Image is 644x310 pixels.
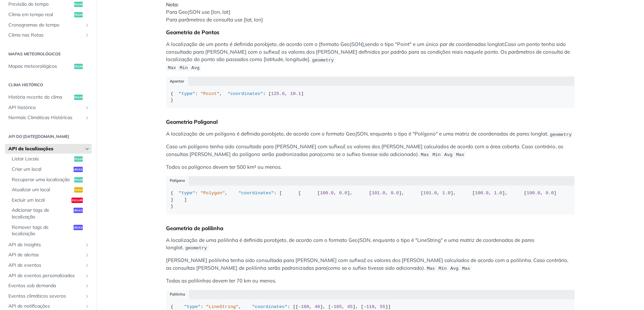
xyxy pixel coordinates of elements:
[85,304,90,309] button: Mostrar subpáginas para API de notificações
[12,176,70,183] font: Recuperar uma localização
[5,103,92,113] a: API históricaMostrar subpáginas para API Histórica
[85,33,90,38] button: Show subpages for Weather on Routes
[312,57,334,62] span: geometry
[85,146,90,152] button: Hide subpages for Locations API
[320,151,419,157] font: (como se o sufixo tivesse sido adicionado).
[5,271,92,281] a: API de eventos personalizadosMostrar subpáginas para API de eventos personalizados
[8,272,75,278] font: API de eventos personalizados
[12,166,41,172] font: Criar um local
[12,187,50,193] font: Atualizar um local
[5,20,92,30] a: Cronogramas do tempoShow subpages for Weather Timelines
[85,294,90,299] button: Mostrar subpáginas para Eventos climáticos severos
[166,49,570,63] font: , os valores dos [PERSON_NAME] definidos por padrão para as condições reais naquele ponto. Os par...
[462,266,470,271] span: Max
[262,41,364,47] font: objeto, de acordo com o [formato GeoJSON]
[8,303,50,309] font: API de notificações
[475,191,489,196] span: 100.0
[85,22,90,28] button: Show subpages for Weather Timelines
[8,32,44,38] font: Clima nas Rotas
[166,41,262,47] font: A localização de um ponto é definida por
[201,91,220,96] span: "Point"
[74,178,83,182] font: pegar
[85,283,90,289] button: Mostrar subpáginas para eventos sob demanda
[166,277,276,284] font: Todas as polilinhas devem ter 70 km ou menos.
[380,304,385,309] span: 55
[168,65,176,70] span: Max
[438,266,446,271] span: Min
[8,185,92,195] a: Atualizar um localcolocar
[71,209,85,212] font: publicar
[444,152,452,157] span: Avg
[85,273,90,278] button: Mostrar subpáginas para API de eventos personalizados
[8,154,92,164] a: Listar Locaispegar
[166,1,179,8] font: Nota:
[8,134,69,139] font: API do [DATE][DOMAIN_NAME]
[5,113,92,123] a: Normais Climáticas HistóricasMostrar subpáginas para Normais Climáticas Históricas
[8,205,92,222] a: Adicionar tags de localizaçãopublicar
[320,191,334,196] span: 100.0
[166,257,568,271] font: , os valores dos [PERSON_NAME] calculados de acordo com a polilinha. Caso contrário, as consultas...
[74,96,83,99] font: pegar
[427,266,435,271] span: Max
[192,65,200,70] span: Avg
[166,143,563,157] font: , os valores dos [PERSON_NAME] calculados de acordo com a área coberta. Caso contrário, as consul...
[71,168,85,171] font: publicar
[8,242,41,248] font: API de Insights
[450,266,459,271] span: Avg
[432,152,440,157] span: Min
[421,152,429,157] span: Max
[8,11,53,17] font: Clima em tempo real
[166,143,343,150] font: Caso um polígono tenha sido consultado para [PERSON_NAME] com sufixo
[184,304,201,309] span: "type"
[5,30,92,40] a: Clima nas RotasShow subpages for Weather on Routes
[391,191,399,196] span: 0.0
[269,131,548,137] font: objeto, de acordo com o formato GeoJSON, enquanto o tipo é "Polígono" e uma matriz de coordenadas...
[179,91,195,96] span: "type"
[278,49,279,55] font: /
[339,191,347,196] span: 0.0
[71,226,85,229] font: publicar
[365,41,504,47] font: sendo o tipo "Point" e um único par de coordenadas longlat.
[238,191,274,196] span: "coordinates"
[8,63,57,69] font: Mapas meteorológicos
[206,304,238,309] span: "LineString"
[201,191,225,196] span: "Polygon"
[364,41,365,47] a: ,
[166,237,534,251] font: objeto, de acordo com o formato GeoJSON, enquanto o tipo é "LineString" e uma matriz de coordenad...
[8,164,92,174] a: Criar um localpublicar
[12,156,39,162] font: Listar Locais
[85,105,90,110] button: Mostrar subpáginas para API Histórica
[166,237,272,243] font: A localização de uma polilinha é definida por
[326,265,425,271] font: (como se o sufixo tivesse sido adicionado).
[72,188,85,192] font: colocar
[494,191,502,196] span: 1.0
[166,225,223,231] font: Geometria de polilinha
[366,304,374,309] span: 110
[8,104,36,110] font: API histórica
[166,16,263,23] font: Para parâmetros de consulta use [lat, lon]
[85,242,90,248] button: Mostrar subpáginas para Insights API
[179,191,195,196] span: "type"
[85,252,90,258] button: Mostrar subpáginas para API de alertas
[179,65,187,70] span: Min
[8,222,92,239] a: Remover tags de localizaçãopublicar
[166,29,219,36] font: Geometria de Pontos
[8,1,49,7] font: Previsão do tempo
[5,10,92,20] a: Clima em tempo realpegar
[277,49,278,55] font: /
[85,115,90,120] button: Mostrar subpáginas para Normais Climáticas Históricas
[5,250,92,260] a: API de alertasMostrar subpáginas para API de alertas
[72,199,83,202] font: excluir
[301,304,309,309] span: 100
[8,146,53,152] font: API de localizações
[315,304,320,309] span: 40
[5,281,92,291] a: Eventos sob demandaMostrar subpáginas para eventos sob demanda
[527,191,540,196] span: 100.0
[290,91,301,96] span: 10.1
[8,282,56,289] font: Eventos sob demanda
[5,144,92,154] a: API de localizaçõesHide subpages for Locations API
[334,304,342,309] span: 105
[74,13,83,16] font: pegar
[74,157,83,161] font: pegar
[85,263,90,268] button: Mostrar subpáginas para API de eventos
